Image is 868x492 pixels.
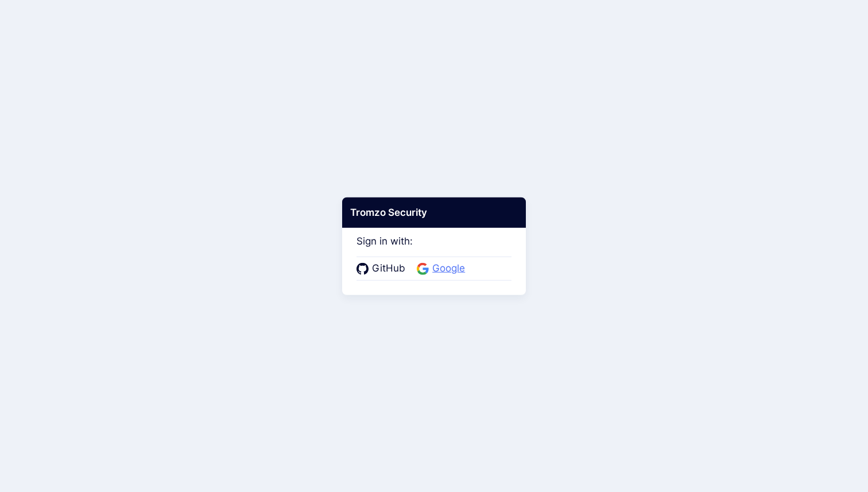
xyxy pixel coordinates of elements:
span: Google [429,261,468,276]
div: Tromzo Security [342,197,526,228]
a: GitHub [356,261,409,276]
a: Google [417,261,468,276]
span: GitHub [369,261,409,276]
div: Sign in with: [356,219,511,280]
